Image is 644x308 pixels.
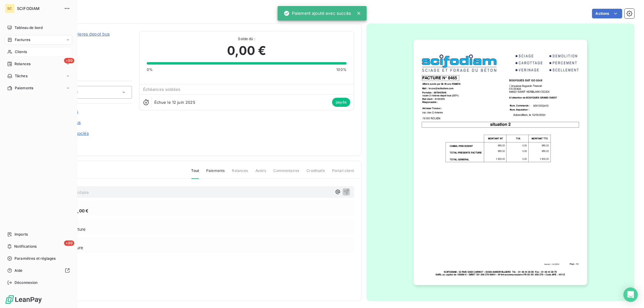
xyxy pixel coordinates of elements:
[336,67,347,72] span: 100%
[306,168,325,178] span: Creditsafe
[232,168,248,178] span: Relances
[14,232,28,237] span: Imports
[147,67,153,72] span: 0%
[143,87,181,92] span: Échéances soldées
[147,36,347,42] span: Solde dû :
[47,38,132,43] span: 41101574
[47,31,110,37] a: Byg rouen 2 rivieres depot bus
[14,25,43,30] span: Tableau de bord
[14,244,37,249] span: Notifications
[64,58,74,63] span: +99
[154,100,195,105] span: Échue le 12 juin 2025
[284,8,351,19] div: Paiement ajouté avec succès
[592,9,622,18] button: Actions
[15,37,30,43] span: Factures
[15,49,27,55] span: Clients
[332,98,350,107] span: payée
[332,168,354,178] span: Portail client
[14,280,38,285] span: Déconnexion
[191,168,199,179] span: Tout
[5,4,14,13] div: SC
[14,268,23,273] span: Aide
[227,42,266,60] span: 0,00 €
[623,287,638,302] div: Open Intercom Messenger
[255,168,266,178] span: Avoirs
[64,240,74,246] span: +99
[414,40,587,285] img: invoice_thumbnail
[15,85,33,91] span: Paiements
[5,266,72,275] a: Aide
[17,6,60,11] span: SCIFODIAM
[5,295,42,304] img: Logo LeanPay
[14,61,30,67] span: Relances
[206,168,225,178] span: Paiements
[69,208,88,214] span: 950,00 €
[15,73,27,79] span: Tâches
[14,256,56,261] span: Paramètres et réglages
[274,168,300,178] span: Commentaires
